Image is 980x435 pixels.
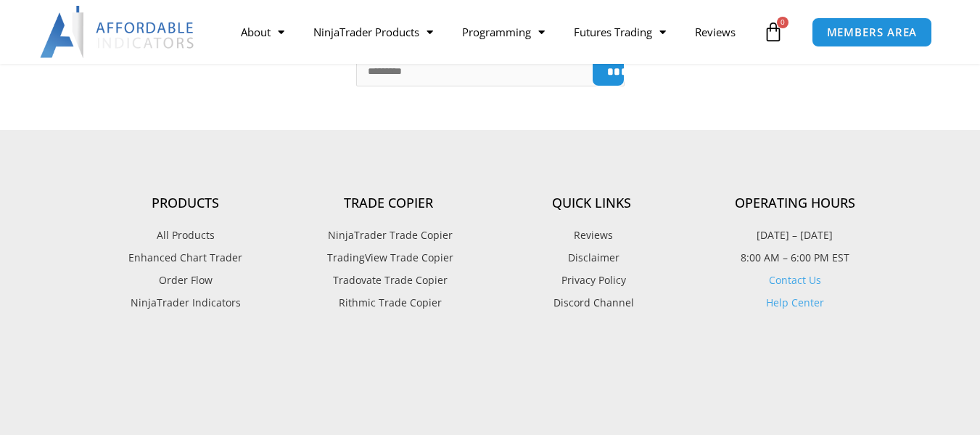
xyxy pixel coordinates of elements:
span: Privacy Policy [558,271,626,290]
a: TradingView Trade Copier [287,248,490,267]
h4: Trade Copier [287,195,490,211]
a: Futures Trading [559,15,680,49]
span: MEMBERS AREA [827,27,918,38]
a: Help Center [766,296,824,309]
a: Reviews [490,226,693,245]
img: LogoAI | Affordable Indicators – NinjaTrader [40,6,196,58]
a: Tradovate Trade Copier [287,271,490,290]
a: Programming [448,15,559,49]
a: Order Flow [84,271,287,290]
a: Rithmic Trade Copier [287,293,490,312]
span: NinjaTrader Trade Copier [324,226,453,245]
a: Privacy Policy [490,271,693,290]
h4: Operating Hours [693,195,897,211]
a: MEMBERS AREA [812,17,933,47]
a: Discord Channel [490,293,693,312]
a: NinjaTrader Trade Copier [287,226,490,245]
a: All Products [84,226,287,245]
span: Disclaimer [564,248,619,267]
span: Order Flow [159,271,213,290]
a: Disclaimer [490,248,693,267]
p: 8:00 AM – 6:00 PM EST [693,248,897,267]
a: 0 [741,11,805,53]
span: 0 [777,17,788,28]
a: About [226,15,299,49]
h4: Quick Links [490,195,693,211]
a: NinjaTrader Indicators [84,293,287,312]
span: Discord Channel [550,293,634,312]
span: Rithmic Trade Copier [335,293,442,312]
nav: Menu [226,15,759,49]
span: Tradovate Trade Copier [329,271,448,290]
a: Enhanced Chart Trader [84,248,287,267]
span: Enhanced Chart Trader [128,248,242,267]
a: Reviews [680,15,750,49]
span: All Products [157,226,215,245]
span: Reviews [570,226,613,245]
a: Contact Us [769,273,821,287]
span: TradingView Trade Copier [324,248,453,267]
h4: Products [84,195,287,211]
a: NinjaTrader Products [299,15,448,49]
span: NinjaTrader Indicators [131,293,241,312]
p: [DATE] – [DATE] [693,226,897,245]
